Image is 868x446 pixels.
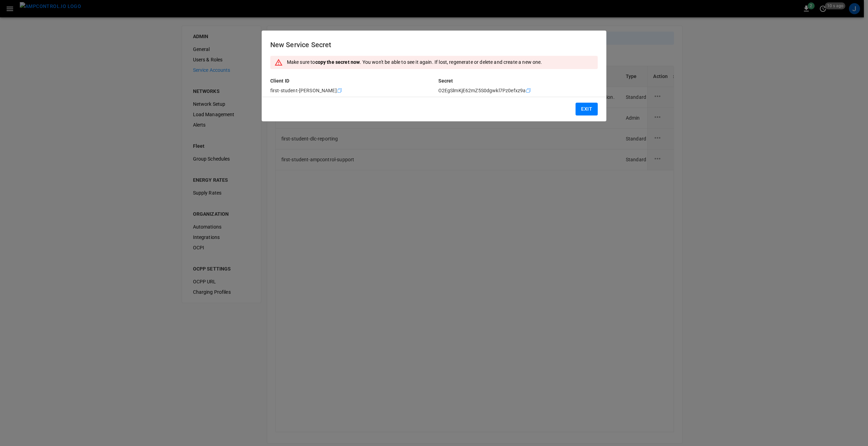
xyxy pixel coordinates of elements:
[336,87,343,94] div: copy
[315,59,360,65] strong: copy the secret now
[270,77,430,84] p: Client ID
[438,87,526,94] p: O2EgSlmKjE62mZ5S0dgwkl7Pz0efxz9a
[525,87,532,94] div: copy
[287,56,542,69] div: Make sure to . You won't be able to see it again. If lost, regenerate or delete and create a new ...
[270,39,598,50] h6: New Service Secret
[270,87,337,94] p: first-student-[PERSON_NAME]
[576,103,598,115] button: Exit
[438,77,598,84] p: Secret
